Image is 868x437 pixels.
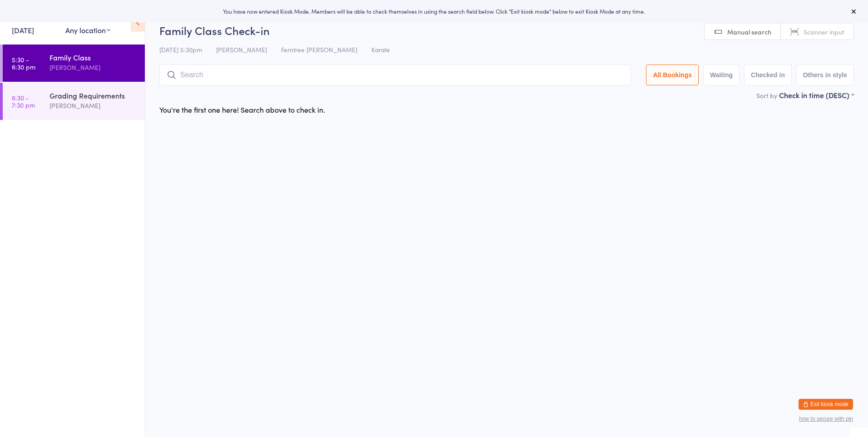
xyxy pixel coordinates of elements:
div: Any location [65,25,110,35]
div: Check in time (DESC) [779,90,854,100]
div: You have now entered Kiosk Mode. Members will be able to check themselves in using the search fie... [15,7,853,15]
h2: Family Class Check-in [159,23,854,38]
span: [DATE] 5:30pm [159,45,202,54]
button: how to secure with pin [799,416,853,422]
time: 5:30 - 6:30 pm [12,56,35,70]
button: Others in style [796,65,854,85]
span: Scanner input [804,27,844,36]
div: [PERSON_NAME] [49,62,137,73]
div: You're the first one here! Search above to check in. [159,104,325,114]
div: Family Class [49,52,137,62]
button: Exit kiosk mode [799,399,853,410]
time: 6:30 - 7:30 pm [12,94,35,109]
a: [DATE] [12,25,34,35]
button: Checked in [744,65,792,85]
label: Sort by [756,91,777,100]
a: 6:30 -7:30 pmGrading Requirements[PERSON_NAME] [3,83,145,120]
span: Ferntree [PERSON_NAME] [281,45,357,54]
span: [PERSON_NAME] [216,45,267,54]
button: All Bookings [646,65,699,85]
button: Waiting [703,65,740,85]
div: Grading Requirements [49,90,137,100]
div: [PERSON_NAME] [49,100,137,111]
span: Manual search [727,27,771,36]
a: 5:30 -6:30 pmFamily Class[PERSON_NAME] [3,45,145,82]
span: Karate [371,45,390,54]
input: Search [159,65,631,85]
